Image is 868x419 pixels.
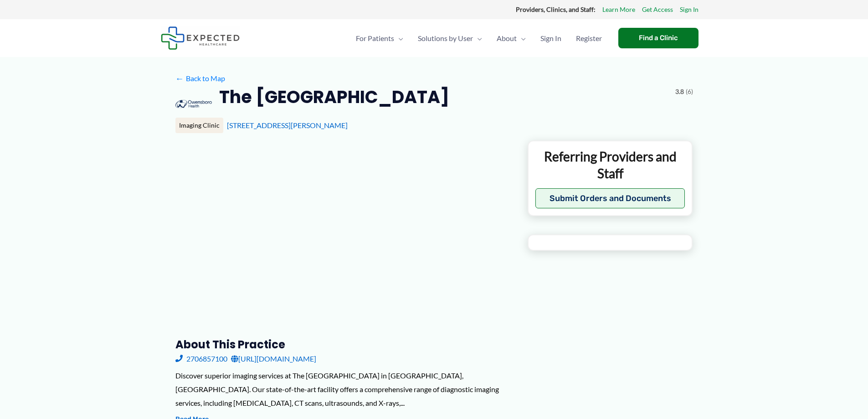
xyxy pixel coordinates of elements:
span: For Patients [356,22,394,54]
span: Menu Toggle [394,22,403,54]
a: Register [569,22,609,54]
a: For PatientsMenu Toggle [349,22,411,54]
a: ←Back to Map [175,72,225,85]
a: AboutMenu Toggle [489,22,533,54]
div: Imaging Clinic [175,118,223,133]
a: Learn More [602,4,635,16]
span: (6) [686,86,693,98]
strong: Providers, Clinics, and Staff: [516,5,596,13]
span: Menu Toggle [517,22,526,54]
a: Sign In [533,22,569,54]
span: 3.8 [675,86,684,98]
span: ← [175,74,184,83]
img: Expected Healthcare Logo - side, dark font, small [161,26,240,50]
button: Submit Orders and Documents [535,188,685,208]
a: [URL][DOMAIN_NAME] [231,352,316,366]
span: Menu Toggle [473,22,482,54]
a: [STREET_ADDRESS][PERSON_NAME] [227,121,348,129]
a: Sign In [680,4,699,16]
a: Solutions by UserMenu Toggle [411,22,489,54]
nav: Primary Site Navigation [349,22,609,54]
a: Get Access [642,4,673,16]
span: Register [576,22,602,54]
div: Discover superior imaging services at The [GEOGRAPHIC_DATA] in [GEOGRAPHIC_DATA], [GEOGRAPHIC_DAT... [175,369,513,409]
p: Referring Providers and Staff [535,148,685,181]
span: Solutions by User [418,22,473,54]
a: 2706857100 [175,352,227,366]
span: About [497,22,517,54]
a: Find a Clinic [618,28,699,48]
span: Sign In [540,22,561,54]
h2: The [GEOGRAPHIC_DATA] [219,86,449,108]
h3: About this practice [175,337,513,352]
